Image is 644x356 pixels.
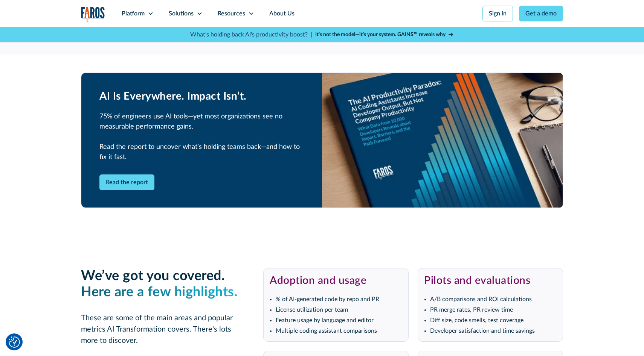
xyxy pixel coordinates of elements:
a: home [81,7,105,22]
img: Logo of the analytics and reporting company Faros. [81,7,105,22]
img: AI Productivity Paradox Report 2025 [322,73,563,208]
em: Here are a few highlights. [81,285,238,299]
li: PR merge rates, PR review time [430,305,557,314]
a: It’s not the model—it’s your system. GAINS™ reveals why [315,31,454,39]
li: Multiple coding assistant comparisons [276,326,402,335]
a: Sign in [482,6,513,21]
li: Developer satisfaction and time savings [430,326,557,335]
p: What's holding back AI's productivity boost? | [190,30,312,39]
div: Solutions [169,9,194,18]
li: A/B comparisons and ROI calculations [430,295,557,304]
img: Revisit consent button [9,336,20,348]
h2: AI Is Everywhere. Impact Isn’t. [99,90,304,103]
div: Resources [218,9,245,18]
strong: We’ve got you covered. ‍ [81,269,238,299]
div: Platform [122,9,145,18]
li: License utilization per team [276,305,402,314]
strong: It’s not the model—it’s your system. GAINS™ reveals why [315,32,446,37]
li: Feature usage by language and editor [276,316,402,325]
li: % of AI-generated code by repo and PR [276,295,402,304]
li: Diff size, code smells, test coverage [430,316,557,325]
a: Read the report [99,174,154,190]
h3: Pilots and evaluations [424,274,557,287]
button: Cookie Settings [9,336,20,348]
p: 75% of engineers use AI tools—yet most organizations see no measurable performance gains. Read th... [99,112,304,162]
p: These are some of the main areas and popular metrics AI Transformation covers. There's lots more ... [81,312,239,346]
h3: Adoption and usage [270,274,402,287]
a: Get a demo [519,6,563,21]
